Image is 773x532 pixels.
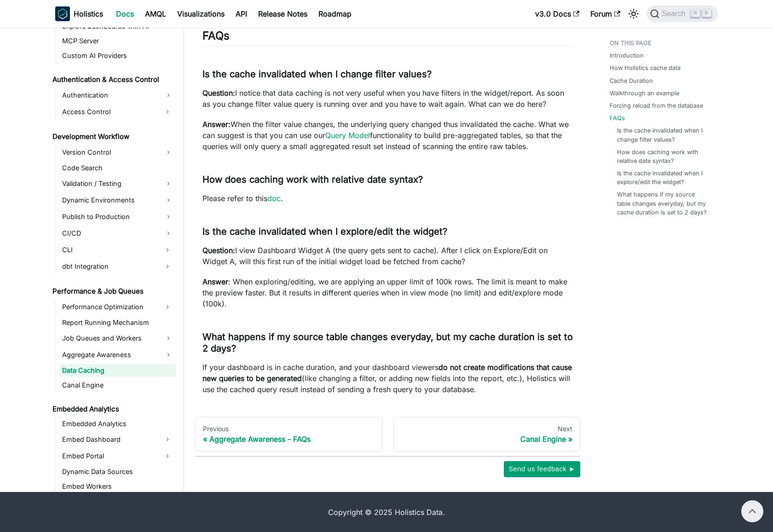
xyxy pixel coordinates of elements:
a: Cache Duration [610,76,653,85]
a: Development Workflow [50,130,176,143]
a: FAQs [610,114,625,122]
p: I view Dashboard Widget A (the query gets sent to cache). After I click on Explore/Edit on Widget... [202,245,573,267]
a: What happens if my source table changes everyday, but my cache duration is set to 2 days? [617,190,709,217]
a: AMQL [139,6,172,21]
button: Send us feedback ► [504,461,580,477]
h3: Is the cache invalidated when I explore/edit the widget? [202,226,573,237]
div: Next [401,425,573,433]
a: Forum [585,6,626,21]
a: Dynamic Environments [59,193,176,208]
a: Docs [110,6,139,21]
a: HolisticsHolistics [55,6,103,21]
button: Search (Command+K) [646,6,718,22]
button: Expand sidebar category 'Access Control' [159,104,176,119]
a: Custom AI Providers [59,49,176,62]
a: Publish to Production [59,209,176,224]
a: Embed Workers [59,480,176,493]
a: How Holistics cache data [610,64,681,72]
a: Validation / Testing [59,176,176,191]
a: Authentication & Access Control [50,73,176,86]
a: MCP Server [59,35,176,47]
strong: Question: [202,88,235,98]
p: When the filter value changes, the underlying query changed thus invalidated the cache. What we c... [202,119,573,152]
a: Canal Engine [59,379,176,392]
strong: Answer [202,277,228,286]
button: Expand sidebar category 'Performance Optimization' [159,300,176,314]
div: Copyright © 2025 Holistics Data. [94,507,679,518]
span: Send us feedback ► [508,463,576,475]
a: v3.0 Docs [530,6,585,21]
a: CI/CD [59,226,176,241]
h3: Is the cache invalidated when I change filter values? [202,69,573,80]
p: Please refer to this . [202,193,573,204]
div: Aggregate Awareness - FAQs [203,434,375,444]
button: Expand sidebar category 'dbt Integration' [159,259,176,274]
a: Visualizations [172,6,230,21]
button: Expand sidebar category 'Embed Portal' [159,449,176,463]
strong: do not create modifications that cause new queries to be generated [202,363,572,383]
a: Dynamic Data Sources [59,465,176,478]
a: Walkthrough an example [610,89,679,98]
p: If your dashboard is in cache duration, and your dashboard viewers (like changing a filter, or ad... [202,362,573,395]
div: Canal Engine [401,434,573,444]
a: Version Control [59,145,176,160]
a: Code Search [59,162,176,174]
a: Job Queues and Workers [59,331,176,346]
strong: Answer: [202,120,231,129]
a: CLI [59,243,159,257]
a: Embedded Analytics [50,403,176,416]
p: I notice that data caching is not very useful when you have filters in the widget/report. As soon... [202,87,573,110]
a: Aggregate Awareness [59,347,176,362]
a: Forcing reload from the database [610,101,703,110]
b: Holistics [74,8,103,19]
a: Performance & Job Queues [50,285,176,298]
a: Roadmap [313,6,357,21]
a: Is the cache invalidated when I explore/edit the widget? [617,169,709,186]
button: Scroll back to top [741,500,763,522]
a: Introduction [610,51,644,60]
a: Is the cache invalidated when I change filter values? [617,126,709,144]
a: Access Control [59,104,159,119]
div: Previous [203,425,375,433]
a: How does caching work with relative date syntax? [617,148,709,165]
a: Embed Portal [59,449,159,463]
kbd: ⌘ [691,9,700,17]
h2: FAQs [202,29,573,46]
a: NextCanal Engine [393,417,581,452]
button: Expand sidebar category 'CLI' [159,243,176,257]
a: Embedded Analytics [59,417,176,430]
p: : When exploring/editing, we are applying an upper limit of 100k rows. The limit is meant to make... [202,276,573,309]
button: Expand sidebar category 'Embed Dashboard' [159,432,176,447]
a: Performance Optimization [59,300,159,314]
a: Report Running Mechanism [59,316,176,329]
h3: How does caching work with relative date syntax? [202,174,573,185]
a: doc [267,194,281,203]
span: Search [659,10,691,18]
img: Holistics [55,6,70,21]
a: Data Caching [59,364,176,377]
a: Authentication [59,88,176,103]
a: Release Notes [253,6,313,21]
a: Embed Dashboard [59,432,159,447]
a: Query Model [325,131,370,140]
a: dbt Integration [59,259,159,274]
a: API [230,6,253,21]
strong: Question: [202,246,235,255]
kbd: K [702,9,711,17]
nav: Docs pages [195,417,580,452]
h3: What happens if my source table changes everyday, but my cache duration is set to 2 days? [202,331,573,354]
a: PreviousAggregate Awareness - FAQs [195,417,382,452]
button: Switch between dark and light mode (currently light mode) [626,6,641,21]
